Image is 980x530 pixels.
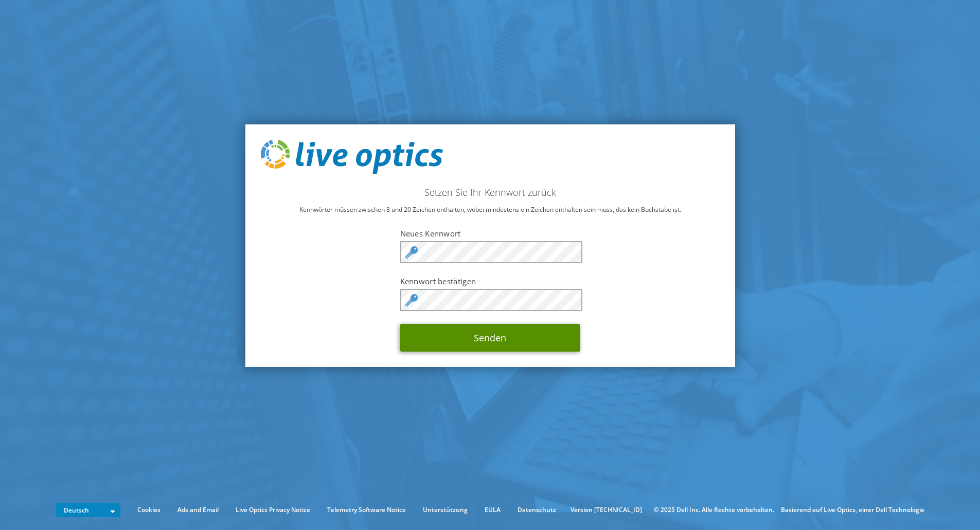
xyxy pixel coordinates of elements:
[319,504,414,516] a: Telemetry Software Notice
[565,504,647,516] li: Version [TECHNICAL_ID]
[261,187,720,198] h2: Setzen Sie Ihr Kennwort zurück
[477,504,508,516] a: EULA
[510,504,564,516] a: Datenschutz
[400,276,580,286] label: Kennwort bestätigen
[415,504,475,516] a: Unterstützung
[228,504,318,516] a: Live Optics Privacy Notice
[170,504,226,516] a: Ads and Email
[781,504,924,516] li: Basierend auf Live Optics, einer Dell Technologie
[130,504,168,516] a: Cookies
[400,228,580,239] label: Neues Kennwort
[261,204,720,215] p: Kennwörter müssen zwischen 8 und 20 Zeichen enthalten, wobei mindestens ein Zeichen enthalten sei...
[400,324,580,352] button: Senden
[649,504,779,516] li: © 2025 Dell Inc. Alle Rechte vorbehalten.
[261,140,443,174] img: live_optics_svg.svg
